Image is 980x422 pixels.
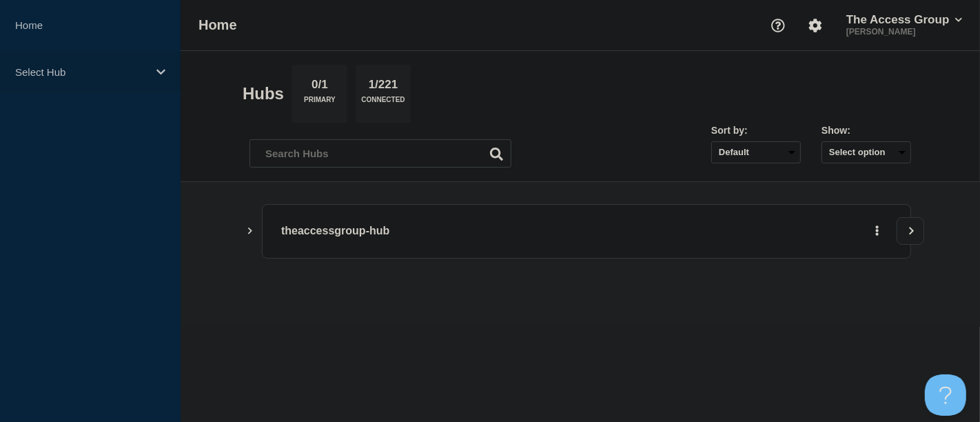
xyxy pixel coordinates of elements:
button: The Access Group [844,13,965,27]
select: Sort by [711,141,801,163]
p: Select Hub [15,66,147,78]
input: Search Hubs [249,139,511,168]
p: Connected [361,96,405,110]
iframe: Help Scout Beacon - Open [925,374,966,416]
div: Sort by: [711,125,801,136]
button: More actions [868,219,886,244]
p: theaccessgroup-hub [281,219,662,244]
button: Select option [821,141,911,163]
p: 1/221 [363,78,403,96]
h2: Hubs [243,84,284,103]
h1: Home [198,17,237,33]
button: Show Connected Hubs [247,226,254,237]
p: 0/1 [307,78,334,96]
button: View [897,217,924,245]
p: Primary [304,96,336,110]
button: Support [764,11,793,40]
button: Account settings [801,11,830,40]
p: [PERSON_NAME] [844,27,965,37]
div: Show: [821,125,911,136]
